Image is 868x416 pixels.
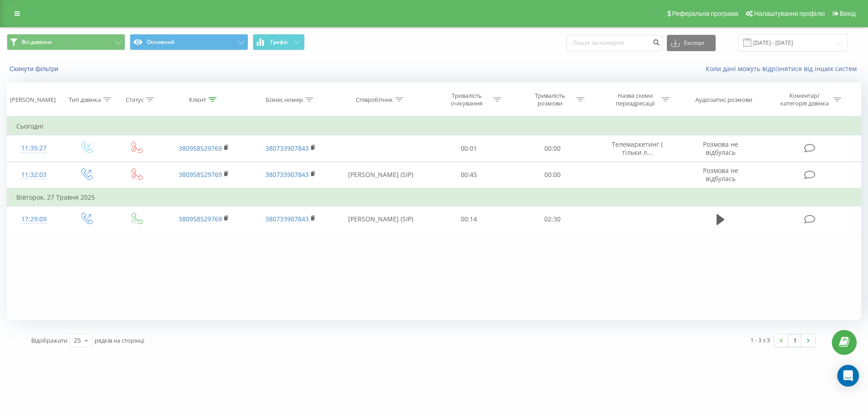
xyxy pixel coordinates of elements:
[265,215,309,223] a: 380733907843
[667,35,716,51] button: Експорт
[74,336,81,345] div: 25
[334,206,427,232] td: [PERSON_NAME] (SIP)
[566,35,662,51] input: Пошук за номером
[443,92,491,107] div: Тривалість очікування
[754,10,825,17] span: Налаштування профілю
[611,92,659,107] div: Назва схеми переадресації
[840,10,856,17] span: Вихід
[427,162,510,188] td: 00:45
[31,336,67,344] span: Відображати
[265,170,309,179] a: 380733907843
[179,170,222,179] a: 380958529769
[334,162,427,188] td: [PERSON_NAME] (SIP)
[510,206,594,232] td: 02:30
[179,215,222,223] a: 380958529769
[703,166,738,183] span: Розмова не відбулась
[266,96,303,104] div: Бізнес номер
[253,34,305,50] button: Графік
[427,206,510,232] td: 00:14
[695,96,752,104] div: Аудіозапис розмови
[7,65,63,73] button: Скинути фільтри
[510,162,594,188] td: 00:00
[750,335,770,344] div: 1 - 3 з 3
[265,144,309,153] a: 380733907843
[16,139,52,157] div: 11:35:27
[778,92,831,107] div: Коментар/категорія дзвінка
[179,144,222,153] a: 380958529769
[16,210,52,228] div: 17:29:09
[7,117,861,135] td: Сьогодні
[427,135,510,162] td: 00:01
[837,365,859,387] div: Open Intercom Messenger
[356,96,393,104] div: Співробітник
[126,96,144,104] div: Статус
[270,39,288,45] span: Графік
[510,135,594,162] td: 00:00
[7,188,861,206] td: Вівторок, 27 Травня 2025
[672,10,739,17] span: Реферальна програма
[788,334,802,347] a: 1
[94,336,144,344] span: рядків на сторінці
[22,38,52,46] span: Всі дзвінки
[703,140,738,157] span: Розмова не відбулась
[10,96,56,104] div: [PERSON_NAME]
[69,96,101,104] div: Тип дзвінка
[526,92,574,107] div: Тривалість розмови
[612,140,663,157] span: Телемаркетинг ( тільки л...
[189,96,206,104] div: Клієнт
[16,166,52,184] div: 11:32:03
[706,64,861,73] a: Коли дані можуть відрізнятися вiд інших систем
[7,34,125,50] button: Всі дзвінки
[130,34,248,50] button: Основний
